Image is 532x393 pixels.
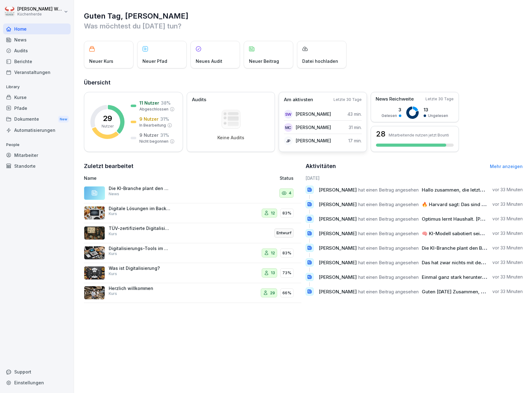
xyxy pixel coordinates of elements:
[84,266,105,280] img: y5x905sgboivdubjhbpi2xxs.png
[319,245,357,251] span: [PERSON_NAME]
[302,58,338,64] p: Datei hochladen
[217,135,244,140] p: Keine Audits
[249,58,279,64] p: Neuer Beitrag
[139,132,159,138] p: 9 Nutzer
[347,111,362,117] p: 43 min.
[358,187,419,193] span: hat einen Beitrag angesehen
[319,231,357,236] span: [PERSON_NAME]
[84,78,523,87] h2: Übersicht
[296,137,331,144] p: [PERSON_NAME]
[17,12,63,16] p: Küchenherde
[296,111,331,117] p: [PERSON_NAME]
[376,130,386,138] h3: 28
[142,58,167,64] p: Neuer Pfad
[271,250,275,256] p: 12
[84,183,301,203] a: Die KI-Branche plant den Bau gigantischer Rechenzentren, die bis 2030 bis zu 20 Prozent des US-St...
[84,246,105,260] img: u5o6hwt2vfcozzv2rxj2ipth.png
[348,137,362,144] p: 17 min.
[3,114,71,125] a: DokumenteNew
[277,230,291,236] p: Entwurf
[389,133,449,137] p: Mitarbeitende nutzen jetzt Bounti
[84,175,219,181] p: Name
[109,206,171,211] p: Digitale Lösungen im Backoffice, Produktion und Mitarbeiter
[3,114,71,125] div: Dokumente
[280,175,294,181] p: Status
[282,290,291,296] p: 66%
[490,164,523,169] a: Mehr anzeigen
[492,274,523,280] p: vor 33 Minuten
[109,251,117,257] p: Kurs
[382,113,397,119] p: Gelesen
[425,96,454,102] p: Letzte 30 Tage
[139,100,159,106] p: 11 Nutzer
[271,270,275,276] p: 13
[3,56,71,67] a: Berichte
[89,58,113,64] p: Neuer Kurs
[109,231,117,237] p: Kurs
[319,216,357,222] span: [PERSON_NAME]
[319,260,357,266] span: [PERSON_NAME]
[3,67,71,78] a: Veranstaltungen
[282,210,291,216] p: 83%
[3,140,71,150] p: People
[3,377,71,388] div: Einstellungen
[334,97,362,102] p: Letzte 30 Tage
[319,274,357,280] span: [PERSON_NAME]
[109,266,171,271] p: Was ist Digitalisierung?
[358,274,419,280] span: hat einen Beitrag angesehen
[3,92,71,103] a: Kurse
[284,136,293,145] div: JP
[160,132,169,138] p: 31 %
[58,116,69,123] div: New
[84,21,523,31] p: Was möchtest du [DATE] tun?
[84,263,301,283] a: Was ist Digitalisierung?Kurs1373%
[492,230,523,236] p: vor 33 Minuten
[382,106,401,113] p: 3
[492,245,523,251] p: vor 33 Minuten
[3,103,71,114] a: Pfade
[161,100,171,106] p: 38 %
[492,187,523,193] p: vor 33 Minuten
[103,115,112,122] p: 29
[270,290,275,296] p: 29
[284,123,293,132] div: MC
[306,162,336,171] h2: Aktivitäten
[139,106,168,112] p: Abgeschlossen
[358,260,419,266] span: hat einen Beitrag angesehen
[492,201,523,207] p: vor 33 Minuten
[358,231,419,236] span: hat einen Beitrag angesehen
[84,223,301,243] a: TÜV-zertifizierte Digitalisierungsausbildung für die GastronomieKursEntwurf
[84,203,301,223] a: Digitale Lösungen im Backoffice, Produktion und MitarbeiterKurs1283%
[3,82,71,92] p: Library
[3,45,71,56] div: Audits
[319,201,357,207] span: [PERSON_NAME]
[289,190,291,196] p: 4
[139,116,159,122] p: 9 Nutzer
[139,139,168,144] p: Nicht begonnen
[282,250,291,256] p: 83%
[109,191,119,197] p: News
[3,161,71,171] a: Standorte
[3,366,71,377] div: Support
[376,96,414,103] p: News Reichweite
[84,286,105,300] img: f6jfeywlzi46z76yezuzl69o.png
[296,124,331,131] p: [PERSON_NAME]
[3,125,71,136] a: Automatisierungen
[319,187,357,193] span: [PERSON_NAME]
[3,24,71,34] a: Home
[84,243,301,263] a: Digitalisierungs-Tools im GästebereichKurs1283%
[358,201,419,207] span: hat einen Beitrag angesehen
[492,216,523,222] p: vor 33 Minuten
[492,288,523,295] p: vor 33 Minuten
[109,211,117,217] p: Kurs
[306,175,523,181] h6: [DATE]
[3,34,71,45] a: News
[284,110,293,119] div: SW
[3,150,71,161] a: Mitarbeiter
[319,289,357,295] span: [PERSON_NAME]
